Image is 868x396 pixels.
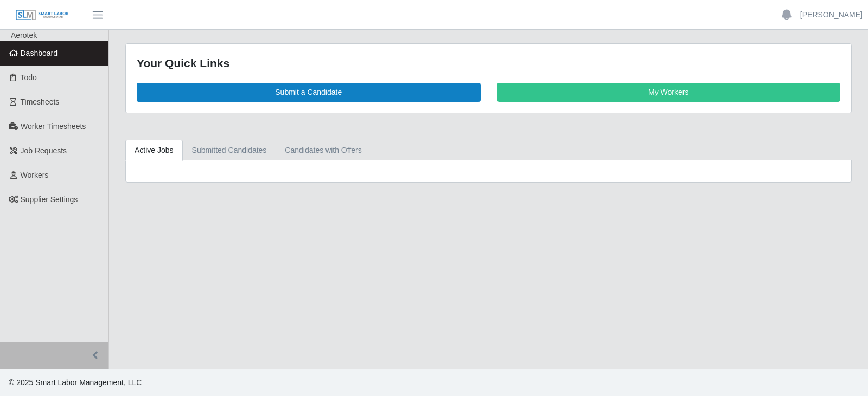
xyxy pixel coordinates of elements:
a: Submit a Candidate [137,83,481,102]
img: SLM Logo [15,9,69,21]
a: Candidates with Offers [276,140,371,161]
span: Timesheets [21,98,60,106]
a: Active Jobs [125,140,183,161]
span: © 2025 Smart Labor Management, LLC [9,378,142,387]
span: Job Requests [21,146,67,155]
span: Supplier Settings [21,195,78,204]
a: [PERSON_NAME] [800,9,863,21]
span: Aerotek [11,31,37,40]
span: Dashboard [21,49,58,57]
a: Submitted Candidates [183,140,276,161]
span: Workers [21,171,49,179]
div: Your Quick Links [137,55,840,72]
span: Worker Timesheets [21,122,86,131]
span: Todo [21,73,37,82]
a: My Workers [497,83,841,102]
